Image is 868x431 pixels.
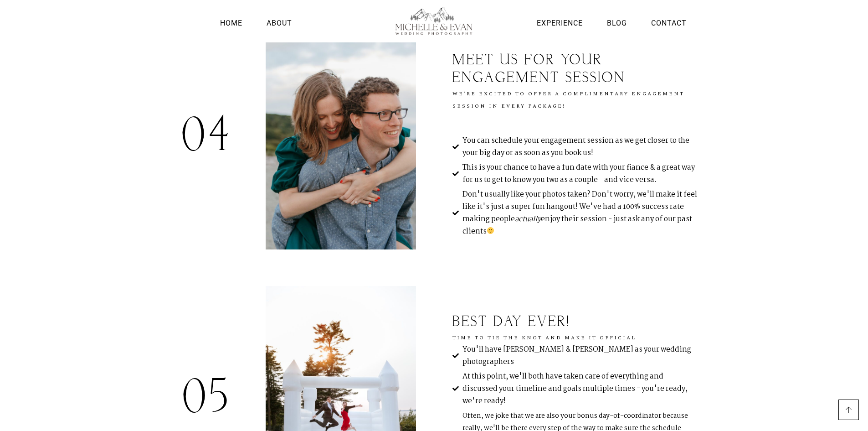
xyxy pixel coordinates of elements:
a: About [264,17,294,29]
i: actually [515,213,541,225]
span: we're excited to offer a complimentary engagement session in every package! [452,90,684,110]
h2: 04 [168,114,248,160]
span: This is your chance to have a fun date with your fiance & a great way for us to get to know you t... [460,161,699,186]
h2: Best Day Ever! [452,313,699,331]
h2: meet us for your engagement session [452,52,699,87]
a: Contact [649,17,689,29]
h2: 05 [168,376,248,421]
span: You'll have [PERSON_NAME] & [PERSON_NAME] as your wedding photographers [460,343,699,368]
span: time to tie the knot and make it official [452,334,636,342]
span: Don't usually like your photos taken? Don't worry, we'll make it feel like it's just a super fun ... [460,188,699,238]
a: Home [218,17,245,29]
span: You can schedule your engagement session as we get closer to the your big day or as soon as you b... [460,135,699,159]
a: Blog [605,17,629,29]
a: Experience [534,17,585,29]
span: At this point, we'll both have taken care of everything and discussed your timeline and goals mul... [460,370,699,407]
img: 🙂 [487,227,494,234]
